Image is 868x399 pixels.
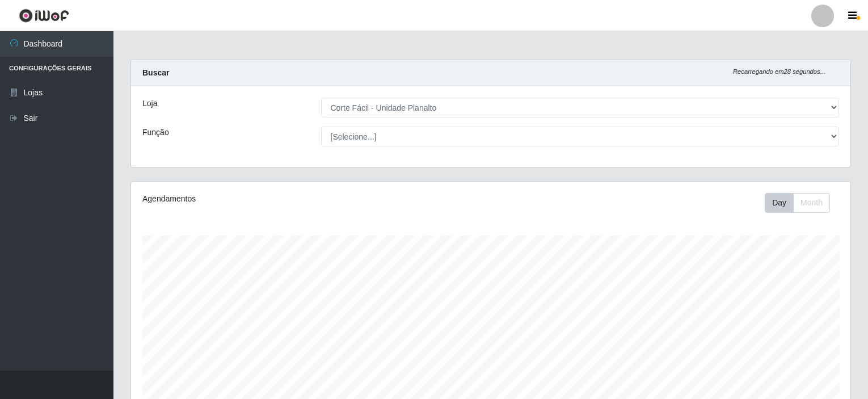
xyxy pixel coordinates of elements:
img: CoreUI Logo [19,9,69,23]
div: First group [765,193,830,213]
label: Loja [142,98,157,110]
label: Função [142,127,169,138]
div: Toolbar with button groups [765,193,839,213]
button: Day [765,193,794,213]
div: Agendamentos [142,193,423,205]
button: Month [793,193,830,213]
strong: Buscar [142,68,169,77]
i: Recarregando em 28 segundos... [733,68,825,75]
